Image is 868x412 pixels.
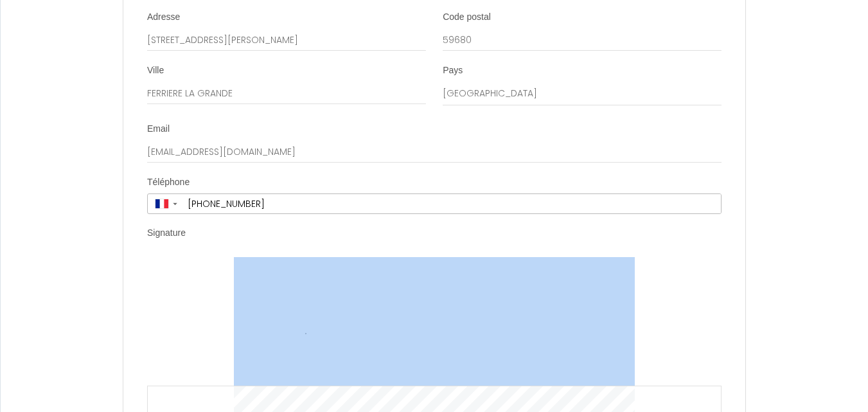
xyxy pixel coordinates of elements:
input: +33 6 12 34 56 78 [183,194,721,213]
label: Adresse [147,11,180,24]
label: Pays [443,64,463,77]
label: Code postal [443,11,491,24]
label: Signature [147,227,186,240]
span: ▼ [172,201,179,206]
label: Email [147,123,170,136]
img: signature [234,257,635,386]
label: Ville [147,64,164,77]
label: Téléphone [147,176,190,189]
